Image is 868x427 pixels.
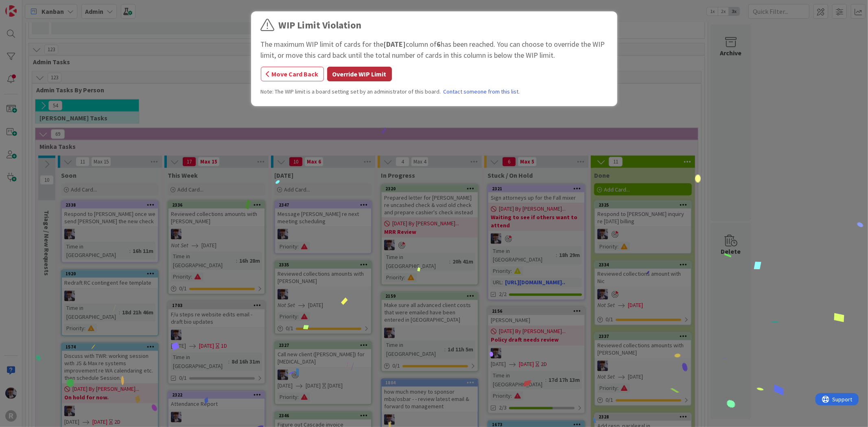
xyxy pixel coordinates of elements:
a: Contact someone from this list. [444,87,520,96]
b: 6 [437,39,441,49]
b: [DATE] [384,39,406,49]
button: Move Card Back [261,67,324,81]
div: WIP Limit Violation [279,18,362,33]
button: Override WIP Limit [327,67,392,81]
div: The maximum WIP limit of cards for the column of has been reached. You can choose to override the... [261,39,608,61]
div: Note: The WIP limit is a board setting set by an administrator of this board. [261,87,608,96]
span: Support [17,1,37,11]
